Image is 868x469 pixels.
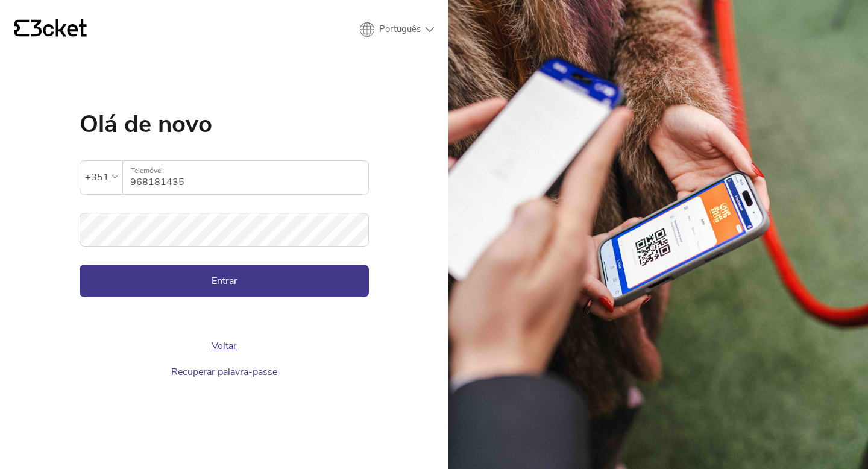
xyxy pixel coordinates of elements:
[212,339,237,353] a: Voltar
[80,213,369,233] label: Palavra-passe
[123,161,368,181] label: Telemóvel
[80,112,369,136] h1: Olá de novo
[14,20,29,37] g: {' '}
[85,168,109,186] div: +351
[80,265,369,297] button: Entrar
[171,365,277,379] a: Recuperar palavra-passe
[130,161,368,194] input: Telemóvel
[14,19,87,40] a: {' '}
